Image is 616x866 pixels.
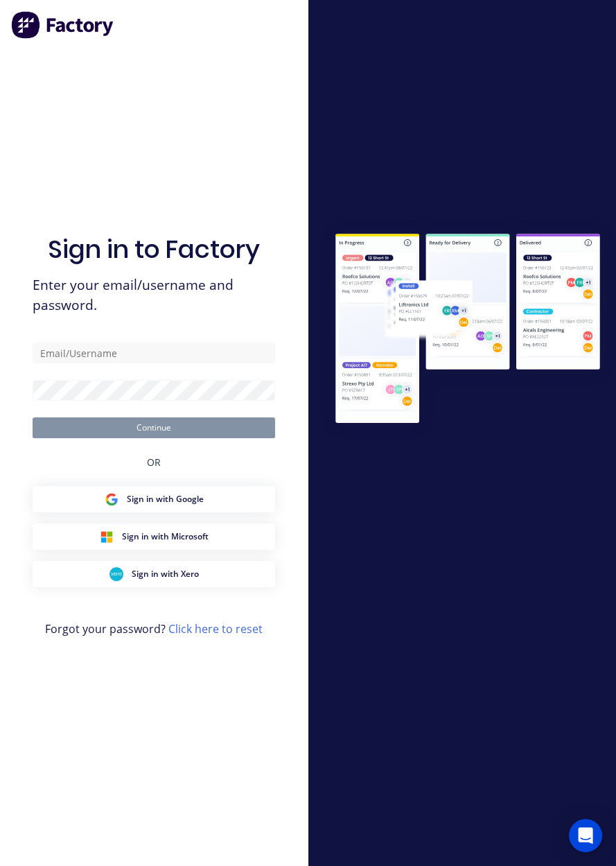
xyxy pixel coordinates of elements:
span: Enter your email/username and password. [33,275,275,315]
img: Microsoft Sign in [100,530,114,544]
img: Factory [11,11,115,39]
a: Click here to reset [168,621,263,636]
button: Xero Sign inSign in with Xero [33,561,275,587]
button: Continue [33,417,275,438]
span: Forgot your password? [45,621,263,637]
div: OR [147,438,161,486]
input: Email/Username [33,343,275,363]
div: Open Intercom Messenger [569,819,602,852]
span: Sign in with Google [127,493,204,505]
span: Sign in with Xero [132,568,199,580]
h1: Sign in to Factory [48,234,260,264]
span: Sign in with Microsoft [122,530,209,543]
img: Xero Sign in [109,567,123,581]
img: Google Sign in [105,492,118,506]
button: Google Sign inSign in with Google [33,486,275,512]
button: Microsoft Sign inSign in with Microsoft [33,523,275,550]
